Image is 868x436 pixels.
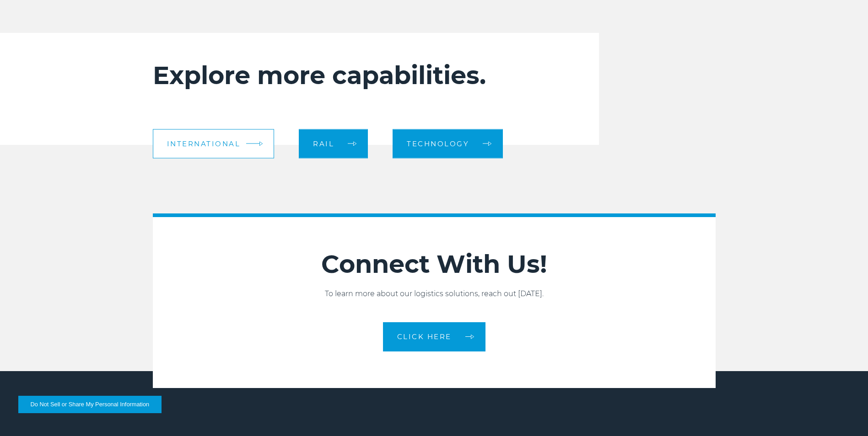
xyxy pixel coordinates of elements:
p: To learn more about our logistics solutions, reach out [DATE]. [153,288,716,299]
span: International [167,140,241,147]
img: arrow [259,141,263,146]
span: Rail [313,140,334,147]
a: CLICK HERE arrow arrow [383,322,485,351]
span: CLICK HERE [397,333,452,340]
a: International arrow arrow [153,129,275,158]
a: Technology arrow arrow [393,129,503,158]
h2: Connect With Us! [153,249,716,279]
button: Do Not Sell or Share My Personal Information [18,396,162,413]
span: Technology [407,140,469,147]
a: Rail arrow arrow [299,129,368,158]
h2: Explore more capabilities. [153,60,544,90]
